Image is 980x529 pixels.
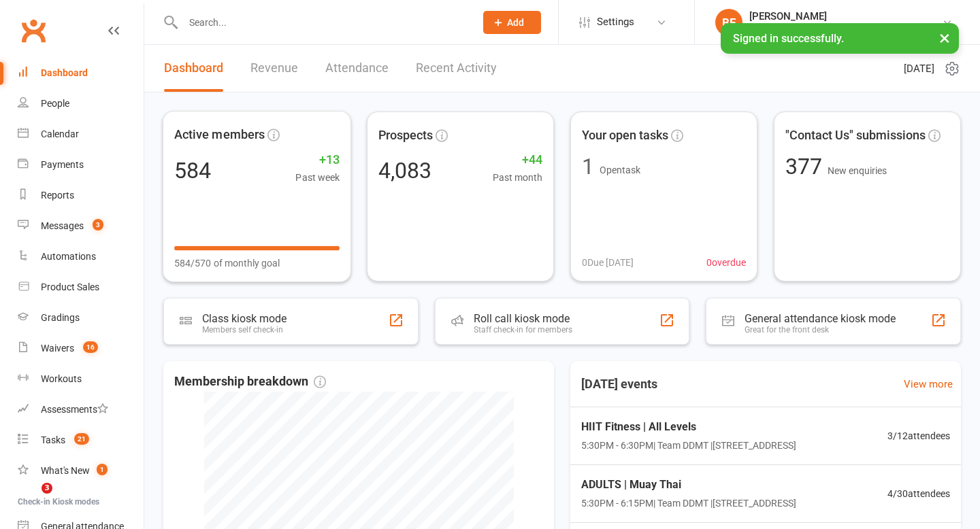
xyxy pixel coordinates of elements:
span: ADULTS | Muay Thai [581,476,796,494]
div: General attendance kiosk mode [745,312,896,325]
a: Dashboard [18,58,144,88]
a: Reports [18,180,144,211]
a: Dashboard [164,45,223,92]
a: Product Sales [18,272,144,303]
span: 3 / 12 attendees [887,428,950,443]
div: Payments [41,159,84,170]
a: Automations [18,241,144,272]
a: Waivers 16 [18,333,144,364]
span: 0 overdue [706,255,746,270]
div: Staff check-in for members [474,325,572,335]
div: People [41,98,69,109]
iframe: Intercom live chat [14,483,46,515]
a: Clubworx [16,14,50,48]
span: 0 Due [DATE] [582,255,634,270]
a: Gradings [18,303,144,333]
a: Tasks 21 [18,425,144,456]
span: +44 [493,150,542,170]
span: Prospects [378,126,433,146]
span: Active members [174,125,265,145]
div: Calendar [41,129,79,139]
div: 4,083 [378,160,431,182]
span: 3 [42,483,52,494]
span: 1 [97,464,108,475]
span: 377 [785,154,828,180]
a: View more [904,376,953,392]
a: Revenue [250,45,298,92]
a: Messages 3 [18,211,144,241]
a: Calendar [18,119,144,150]
span: Membership breakdown [174,372,326,392]
span: +13 [295,150,339,169]
div: Waivers [41,343,74,354]
span: 21 [74,433,89,445]
span: Your open tasks [582,126,668,146]
div: Tasks [41,434,65,445]
span: [DATE] [904,61,934,77]
span: Settings [597,7,634,37]
div: Messages [41,220,84,231]
a: Attendance [325,45,389,92]
div: Members self check-in [202,325,287,335]
span: 584/570 of monthly goal [174,255,280,271]
div: Double Dose Muay Thai [GEOGRAPHIC_DATA] [749,22,942,35]
span: New enquiries [828,165,887,176]
button: × [932,23,957,52]
div: BF [715,9,742,36]
button: Add [483,11,541,34]
div: Great for the front desk [745,325,896,335]
a: Workouts [18,364,144,394]
a: Assessments [18,394,144,425]
div: Dashboard [41,67,88,78]
span: Signed in successfully. [733,32,844,45]
div: [PERSON_NAME] [749,10,942,22]
span: 3 [93,219,103,231]
div: Roll call kiosk mode [474,312,572,325]
span: Open task [600,165,640,175]
div: 584 [174,159,211,181]
div: Workouts [41,373,82,384]
div: Assessments [41,404,108,415]
div: 1 [582,156,594,177]
div: Reports [41,190,74,201]
div: What's New [41,465,90,476]
span: 5:30PM - 6:30PM | Team DDMT | [STREET_ADDRESS] [581,438,796,453]
a: Payments [18,150,144,180]
a: People [18,88,144,119]
span: Add [507,17,524,28]
span: "Contact Us" submissions [785,126,926,146]
a: What's New1 [18,456,144,486]
a: Recent Activity [416,45,497,92]
input: Search... [179,13,465,32]
div: Gradings [41,312,80,323]
span: HIIT Fitness | All Levels [581,418,796,436]
span: Past week [295,169,339,185]
div: Product Sales [41,281,99,292]
span: Past month [493,170,542,185]
div: Class kiosk mode [202,312,287,325]
div: Automations [41,251,96,262]
span: 5:30PM - 6:15PM | Team DDMT | [STREET_ADDRESS] [581,496,796,511]
span: 16 [83,341,98,353]
h3: [DATE] events [570,372,668,396]
span: 4 / 30 attendees [887,486,950,501]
